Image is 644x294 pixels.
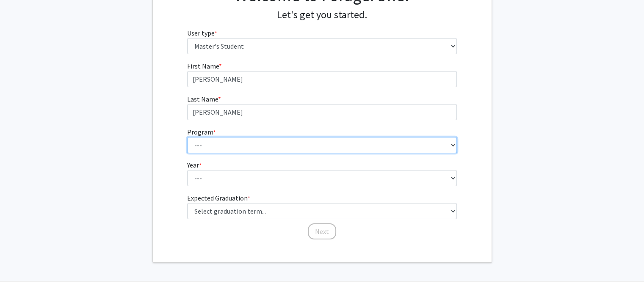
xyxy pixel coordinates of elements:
[6,256,36,288] iframe: Chat
[187,9,457,21] h4: Let's get you started.
[187,160,202,170] label: Year
[187,62,219,70] span: First Name
[187,127,216,137] label: Program
[308,223,336,239] button: Next
[187,193,250,203] label: Expected Graduation
[187,95,218,103] span: Last Name
[187,28,217,38] label: User type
